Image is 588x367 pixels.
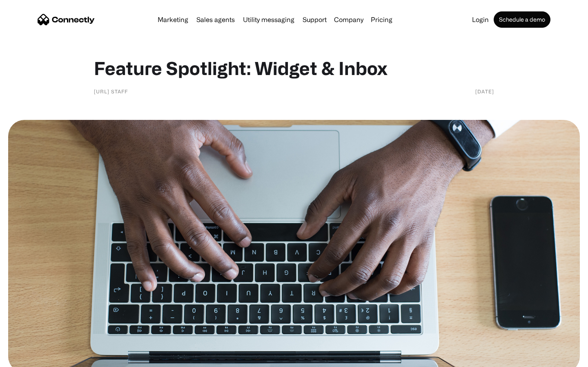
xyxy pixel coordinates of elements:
a: Login [469,16,492,23]
ul: Language list [16,353,49,364]
a: Pricing [367,16,396,23]
a: Marketing [154,16,192,23]
a: Utility messaging [240,16,298,23]
div: Company [334,14,363,25]
aside: Language selected: English [8,353,49,364]
h1: Feature Spotlight: Widget & Inbox [94,57,494,79]
div: [URL] staff [94,87,128,95]
div: [DATE] [475,87,494,95]
a: Schedule a demo [494,11,550,28]
a: Support [299,16,330,23]
a: Sales agents [193,16,238,23]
